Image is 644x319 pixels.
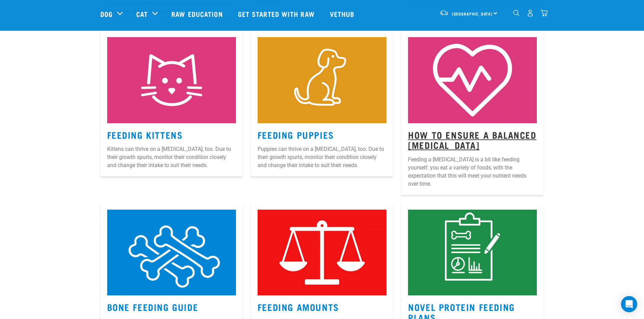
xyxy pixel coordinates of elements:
img: Instagram_Core-Brand_Wildly-Good-Nutrition-12.jpg [408,210,537,295]
a: Feeding Amounts [258,304,339,309]
img: Kitten-Icon.jpg [107,37,236,123]
a: Feeding Puppies [258,132,334,137]
a: Vethub [323,0,363,27]
img: home-icon-1@2x.png [513,10,520,16]
a: How to Ensure a Balanced [MEDICAL_DATA] [408,132,536,148]
a: Raw Education [165,0,231,27]
a: Cat [136,9,148,19]
p: Feeding a [MEDICAL_DATA] is a bit like feeding yourself: you eat a variety of foods, with the exp... [408,156,537,188]
img: 5.jpg [408,37,537,123]
a: Dog [100,9,113,19]
div: Open Intercom Messenger [621,296,637,312]
img: van-moving.png [439,10,449,16]
img: 6.jpg [107,210,236,295]
img: user.png [527,9,534,17]
img: Puppy-Icon.jpg [258,37,386,123]
img: Instagram_Core-Brand_Wildly-Good-Nutrition-3.jpg [258,210,386,295]
a: Feeding Kittens [107,132,183,137]
a: Get started with Raw [231,0,323,27]
p: Puppies can thrive on a [MEDICAL_DATA], too. Due to their growth spurts, monitor their condition ... [258,145,386,169]
p: Kittens can thrive on a [MEDICAL_DATA], too. Due to their growth spurts, monitor their condition ... [107,145,236,169]
img: home-icon@2x.png [541,9,548,17]
span: [GEOGRAPHIC_DATA] [452,12,493,15]
a: Bone Feeding Guide [107,304,198,309]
